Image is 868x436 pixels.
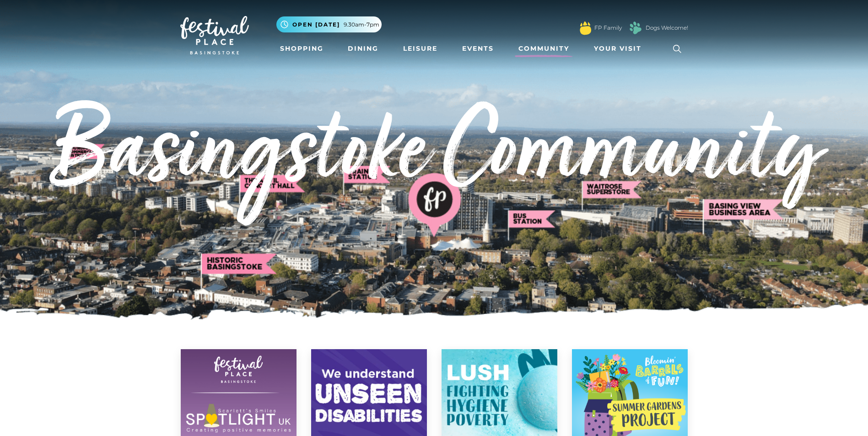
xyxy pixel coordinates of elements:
[458,40,497,57] a: Events
[180,16,249,54] img: Festival Place Logo
[344,40,382,57] a: Dining
[646,24,688,32] a: Dogs Welcome!
[292,21,340,29] span: Open [DATE]
[276,16,382,32] button: Open [DATE] 9.30am-7pm
[399,40,441,57] a: Leisure
[515,40,573,57] a: Community
[590,40,650,57] a: Your Visit
[276,40,327,57] a: Shopping
[344,21,379,29] span: 9.30am-7pm
[594,44,642,53] span: Your Visit
[594,24,622,32] a: FP Family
